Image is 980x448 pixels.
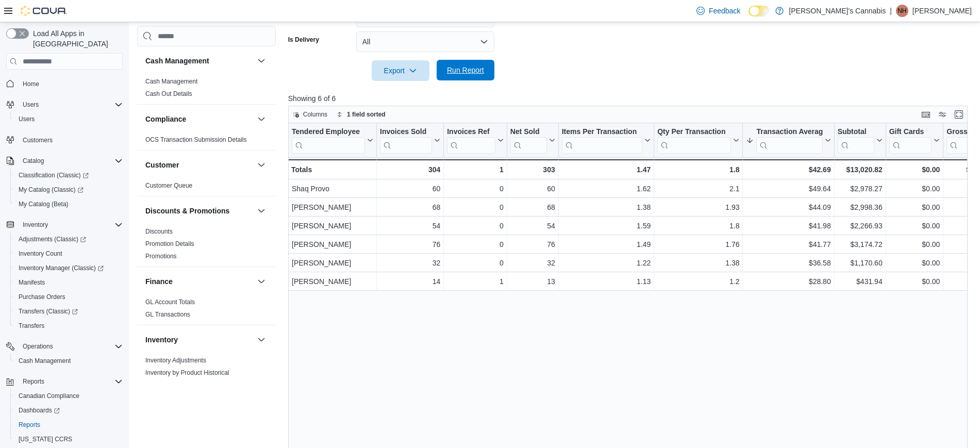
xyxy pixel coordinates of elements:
[19,134,123,146] span: Customers
[137,225,276,267] div: Discounts & Promotions
[14,390,123,402] span: Canadian Compliance
[19,392,79,400] span: Canadian Compliance
[19,200,69,208] span: My Catalog (Beta)
[889,239,940,251] div: $0.00
[292,239,373,251] div: [PERSON_NAME]
[137,296,276,325] div: Finance
[657,202,739,214] div: 1.93
[447,183,503,195] div: 0
[837,183,882,195] div: $2,978.27
[657,163,739,176] div: 1.8
[447,257,503,270] div: 0
[292,127,365,137] div: Tendered Employee
[447,65,484,75] span: Run Report
[896,5,908,17] div: Nicole H
[380,127,432,137] div: Invoices Sold
[145,160,253,170] button: Customer
[137,179,276,196] div: Customer
[14,233,90,245] a: Adjustments (Classic)
[145,206,229,216] h3: Discounts & Promotions
[356,31,494,52] button: All
[14,404,64,417] a: Dashboards
[145,114,186,124] h3: Compliance
[145,381,210,389] span: Inventory Count Details
[10,403,127,418] a: Dashboards
[657,239,739,251] div: 1.76
[510,202,555,214] div: 68
[692,1,744,21] a: Feedback
[561,127,642,137] div: Items Per Transaction
[837,220,882,233] div: $2,266.93
[657,220,739,233] div: 1.8
[19,155,123,167] span: Catalog
[2,97,127,112] button: Users
[837,202,882,214] div: $2,998.36
[19,278,45,287] span: Manifests
[380,239,440,251] div: 76
[746,163,830,176] div: $42.69
[14,169,93,181] a: Classification (Classic)
[447,127,503,154] button: Invoices Ref
[380,257,440,270] div: 32
[10,275,127,290] button: Manifests
[447,276,503,288] div: 1
[756,127,822,154] div: Transaction Average
[255,275,268,288] button: Finance
[10,389,127,403] button: Canadian Compliance
[145,90,192,98] span: Cash Out Details
[890,5,892,17] p: |
[709,6,740,16] span: Feedback
[137,134,276,150] div: Compliance
[23,101,39,109] span: Users
[657,127,731,137] div: Qty Per Transaction
[510,239,555,251] div: 76
[14,320,123,332] span: Transfers
[562,276,651,288] div: 1.13
[889,183,940,195] div: $0.00
[789,5,886,17] p: [PERSON_NAME]'s Cannabis
[920,108,932,121] button: Keyboard shortcuts
[14,320,48,332] a: Transfers
[562,202,651,214] div: 1.38
[19,357,71,365] span: Cash Management
[292,276,373,288] div: [PERSON_NAME]
[837,163,882,176] div: $13,020.82
[19,77,123,90] span: Home
[837,239,882,251] div: $3,174.72
[510,220,555,233] div: 54
[657,127,739,154] button: Qty Per Transaction
[288,93,975,104] p: Showing 6 of 6
[10,432,127,446] button: [US_STATE] CCRS
[510,127,555,154] button: Net Sold
[255,55,268,67] button: Cash Management
[19,421,40,429] span: Reports
[288,36,319,44] label: Is Delivery
[145,240,194,247] a: Promotion Details
[746,239,830,251] div: $41.77
[292,127,365,154] div: Tendered Employee
[447,220,503,233] div: 0
[19,264,104,272] span: Inventory Manager (Classic)
[898,5,906,17] span: NH
[889,257,940,270] div: $0.00
[10,261,127,275] a: Inventory Manager (Classic)
[145,356,206,364] span: Inventory Adjustments
[437,60,494,80] button: Run Report
[889,202,940,214] div: $0.00
[10,290,127,304] button: Purchase Orders
[10,197,127,211] button: My Catalog (Beta)
[447,163,503,176] div: 1
[889,276,940,288] div: $0.00
[936,108,949,121] button: Display options
[14,419,123,431] span: Reports
[372,60,429,81] button: Export
[19,293,65,301] span: Purchase Orders
[953,108,965,121] button: Enter fullscreen
[380,220,440,233] div: 54
[19,171,89,179] span: Classification (Classic)
[19,98,43,111] button: Users
[145,228,173,235] a: Discounts
[19,435,72,443] span: [US_STATE] CCRS
[292,220,373,233] div: [PERSON_NAME]
[145,240,194,248] span: Promotion Details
